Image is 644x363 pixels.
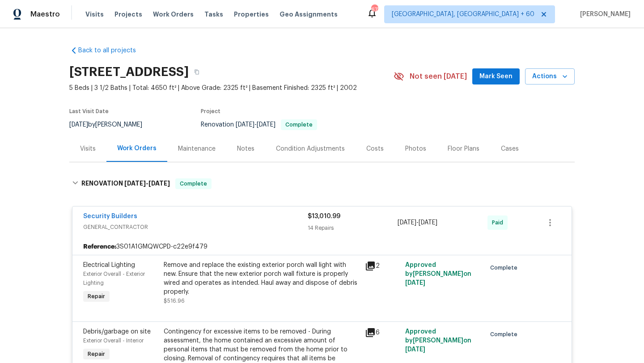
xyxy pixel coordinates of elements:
[410,72,467,81] span: Not seen [DATE]
[525,68,575,85] button: Actions
[366,144,384,153] div: Costs
[532,71,568,82] span: Actions
[124,180,170,186] span: -
[148,180,170,186] span: [DATE]
[69,169,575,198] div: RENOVATION [DATE]-[DATE]Complete
[164,298,185,304] span: $516.96
[83,213,137,219] a: Security Builders
[308,224,398,232] div: 14 Repairs
[69,109,109,114] span: Last Visit Date
[201,122,317,128] span: Renovation
[398,219,416,226] span: [DATE]
[30,10,60,19] span: Maestro
[236,122,254,128] span: [DATE]
[490,330,521,339] span: Complete
[83,329,151,335] span: Debris/garbage on site
[405,329,471,353] span: Approved by [PERSON_NAME] on
[69,122,88,128] span: [DATE]
[84,350,109,359] span: Repair
[371,5,377,14] div: 677
[69,46,155,55] a: Back to all projects
[280,10,338,19] span: Geo Assignments
[164,261,360,296] div: Remove and replace the existing exterior porch wall light with new. Ensure that the new exterior ...
[405,262,471,286] span: Approved by [PERSON_NAME] on
[501,144,519,153] div: Cases
[83,262,135,268] span: Electrical Lighting
[236,122,275,128] span: -
[419,219,437,226] span: [DATE]
[69,84,394,93] span: 5 Beds | 3 1/2 Baths | Total: 4650 ft² | Above Grade: 2325 ft² | Basement Finished: 2325 ft² | 2002
[83,271,145,286] span: Exterior Overall - Exterior Lighting
[398,218,437,227] span: -
[405,280,425,286] span: [DATE]
[392,10,534,19] span: [GEOGRAPHIC_DATA], [GEOGRAPHIC_DATA] + 60
[85,10,104,19] span: Visits
[405,346,425,353] span: [DATE]
[72,239,572,255] div: 3S01A1GMQWCPD-c22e9f479
[176,179,211,188] span: Complete
[124,180,146,186] span: [DATE]
[257,122,275,128] span: [DATE]
[276,144,345,153] div: Condition Adjustments
[83,338,144,343] span: Exterior Overall - Interior
[204,11,223,17] span: Tasks
[490,263,521,272] span: Complete
[237,144,254,153] div: Notes
[69,68,189,76] h2: [STREET_ADDRESS]
[178,144,216,153] div: Maintenance
[448,144,479,153] div: Floor Plans
[282,122,316,127] span: Complete
[84,292,109,301] span: Repair
[117,144,157,153] div: Work Orders
[308,213,340,219] span: $13,010.99
[365,327,400,338] div: 6
[153,10,194,19] span: Work Orders
[80,144,96,153] div: Visits
[576,10,631,19] span: [PERSON_NAME]
[83,242,116,251] b: Reference:
[365,261,400,271] div: 2
[114,10,142,19] span: Projects
[234,10,269,19] span: Properties
[83,223,308,232] span: GENERAL_CONTRACTOR
[69,119,153,130] div: by [PERSON_NAME]
[81,178,170,189] h6: RENOVATION
[472,68,520,85] button: Mark Seen
[189,64,205,80] button: Copy Address
[479,71,513,82] span: Mark Seen
[201,109,220,114] span: Project
[405,144,426,153] div: Photos
[492,218,507,227] span: Paid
